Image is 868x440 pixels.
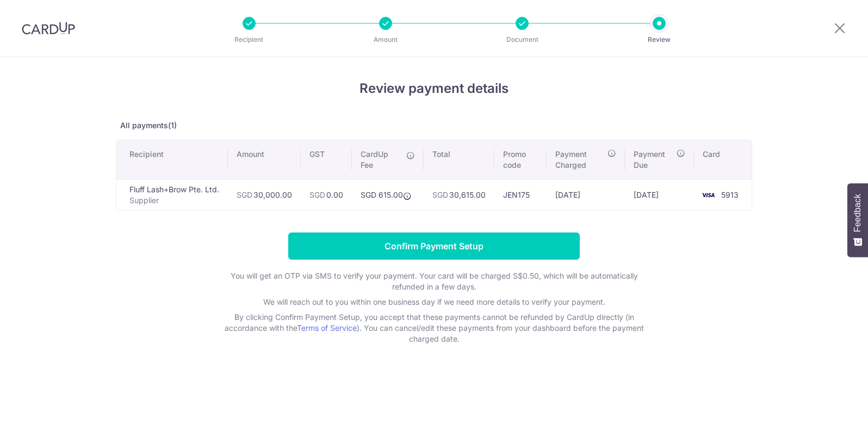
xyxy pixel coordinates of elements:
img: CardUp [22,22,75,35]
th: GST [301,140,352,179]
th: Card [694,140,752,179]
span: SGD [432,190,448,199]
p: Recipient [209,34,289,45]
p: Document [482,34,562,45]
th: Recipient [116,140,228,179]
td: [DATE] [625,179,694,210]
p: By clicking Confirm Payment Setup, you accept that these payments cannot be refunded by CardUp di... [216,312,652,344]
span: 5913 [721,190,739,199]
span: SGD [309,190,325,199]
p: We will reach out to you within one business day if we need more details to verify your payment. [216,297,652,307]
td: [DATE] [547,179,624,210]
td: SGD 615.00 [352,179,424,210]
span: Payment Charged [555,149,604,171]
button: Feedback - Show survey [847,183,868,257]
td: JEN175 [494,179,547,210]
td: Fluff Lash+Brow Pte. Ltd. [116,179,228,210]
td: 30,000.00 [228,179,301,210]
span: SGD [237,190,252,199]
th: Total [424,140,494,179]
span: Feedback [853,194,863,232]
p: All payments(1) [116,120,752,131]
span: Payment Due [634,149,673,171]
a: Terms of Service [297,323,357,332]
p: Supplier [129,195,219,206]
td: 30,615.00 [424,179,494,210]
th: Promo code [494,140,547,179]
th: Amount [228,140,301,179]
img: <span class="translation_missing" title="translation missing: en.account_steps.new_confirm_form.b... [697,188,719,202]
td: 0.00 [301,179,352,210]
span: CardUp Fee [361,149,401,171]
input: Confirm Payment Setup [288,232,580,260]
p: You will get an OTP via SMS to verify your payment. Your card will be charged S$0.50, which will ... [216,271,652,292]
h4: Review payment details [116,79,752,98]
p: Amount [345,34,426,45]
p: Review [619,34,699,45]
